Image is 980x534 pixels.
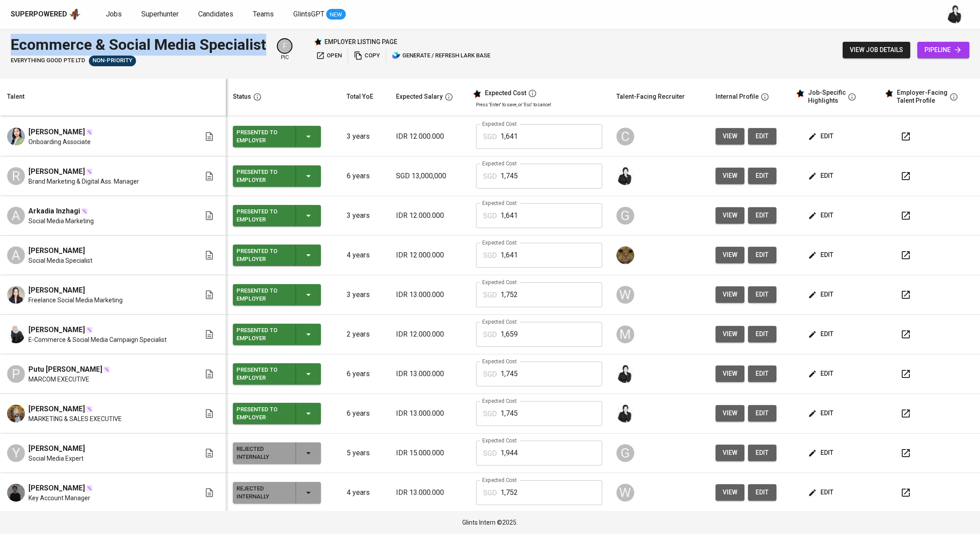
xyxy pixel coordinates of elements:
button: edit [748,168,776,184]
a: Teams [253,9,276,20]
div: F [277,38,292,54]
button: copy [352,49,382,63]
span: copy [354,51,380,61]
div: Presented to Employer [236,245,288,265]
span: MARCOM EXECUTIVE [28,375,89,384]
img: magic_wand.svg [103,366,110,373]
a: edit [748,128,776,145]
img: magic_wand.svg [81,208,88,215]
p: SGD 13,000,000 [396,171,461,181]
div: Rejected Internally [236,483,288,502]
button: Presented to Employer [233,284,321,305]
span: [PERSON_NAME] [28,285,85,296]
span: view [723,249,737,261]
p: 6 years [347,171,382,181]
div: Presented to Employer [236,285,288,305]
div: Employer-Facing Talent Profile [897,89,948,104]
span: [PERSON_NAME] [28,127,85,137]
p: SGD [483,171,497,182]
span: MARKETING & SALES EXECUTIVE [28,414,122,423]
button: edit [806,445,837,461]
span: NEW [326,10,346,19]
div: Total YoE [347,91,373,102]
button: view [716,286,744,303]
a: open [314,49,344,63]
a: GlintsGPT NEW [293,9,346,20]
button: edit [806,286,837,303]
img: magic_wand.svg [86,485,93,492]
span: Teams [253,10,274,18]
div: Presented to Employer [236,166,288,186]
img: Richelle Feby [7,286,25,304]
div: Expected Cost [485,89,526,97]
p: 6 years [347,369,382,379]
img: medwi@glints.com [946,5,964,23]
span: [PERSON_NAME] [28,483,85,494]
div: Ecommerce & Social Media Specialist [11,34,266,56]
p: 4 years [347,487,382,498]
p: IDR 12.000.000 [396,329,461,340]
button: Presented to Employer [233,324,321,345]
button: view [716,207,744,224]
p: IDR 12.000.000 [396,131,461,142]
span: edit [755,329,769,340]
span: edit [755,447,769,458]
span: generate / refresh lark base [392,51,490,61]
span: Freelance Social Media Marketing [28,296,123,305]
div: C [616,128,634,145]
p: 3 years [347,289,382,300]
span: edit [810,249,833,261]
img: Glints Star [314,38,322,46]
p: SGD [483,329,497,340]
p: IDR 15.000.000 [396,448,461,458]
div: Status [233,91,251,102]
div: Expected Salary [396,91,443,102]
div: R [7,167,25,185]
span: view [723,170,737,181]
p: IDR 13.000.000 [396,408,461,419]
div: W [616,484,634,502]
span: [PERSON_NAME] [28,325,85,335]
span: view [723,368,737,379]
button: view [716,445,744,461]
span: pipeline [924,44,962,56]
span: view [723,447,737,458]
a: edit [748,207,776,224]
button: edit [748,247,776,263]
span: Candidates [198,10,233,18]
div: Y [7,444,25,462]
div: M [616,325,634,343]
img: magic_wand.svg [86,326,93,333]
button: edit [748,484,776,501]
div: A [7,246,25,264]
button: edit [806,247,837,263]
button: view [716,128,744,145]
button: edit [806,168,837,184]
img: app logo [69,8,81,21]
span: edit [755,408,769,419]
p: SGD [483,132,497,142]
div: Job-Specific Highlights [808,89,846,104]
p: 2 years [347,329,382,340]
span: open [316,51,342,61]
p: SGD [483,448,497,459]
a: pipeline [917,42,969,58]
p: employer listing page [324,37,397,46]
p: 3 years [347,210,382,221]
span: Jobs [106,10,122,18]
span: Putu [PERSON_NAME] [28,364,102,375]
img: magic_wand.svg [86,406,93,413]
span: edit [810,487,833,498]
span: view [723,289,737,300]
span: view [723,210,737,221]
span: Social Media Specialist [28,256,92,265]
button: edit [748,405,776,422]
img: magic_wand.svg [86,128,93,136]
span: edit [755,170,769,181]
span: edit [755,368,769,379]
button: edit [806,405,837,422]
span: edit [755,487,769,498]
span: [PERSON_NAME] [28,443,85,454]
